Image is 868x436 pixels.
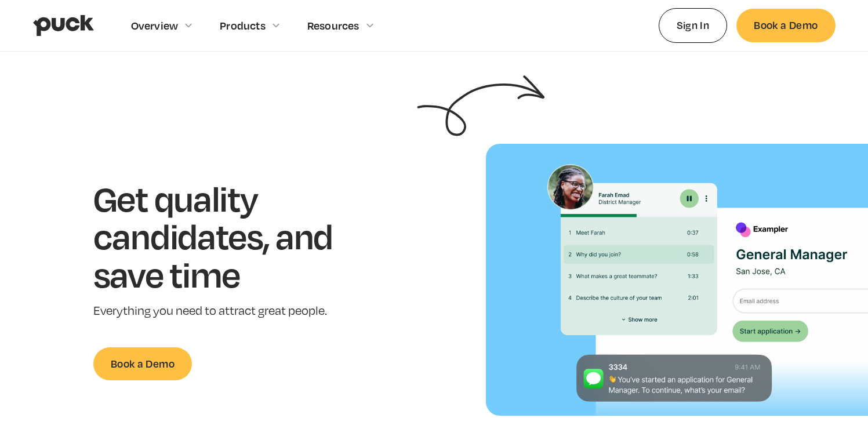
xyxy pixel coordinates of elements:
a: Sign In [659,8,728,42]
div: Overview [131,19,179,32]
h1: Get quality candidates, and save time [93,179,369,293]
a: Book a Demo [736,9,835,42]
a: Book a Demo [93,347,192,380]
div: Resources [307,19,359,32]
p: Everything you need to attract great people. [93,303,369,319]
div: Products [220,19,266,32]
